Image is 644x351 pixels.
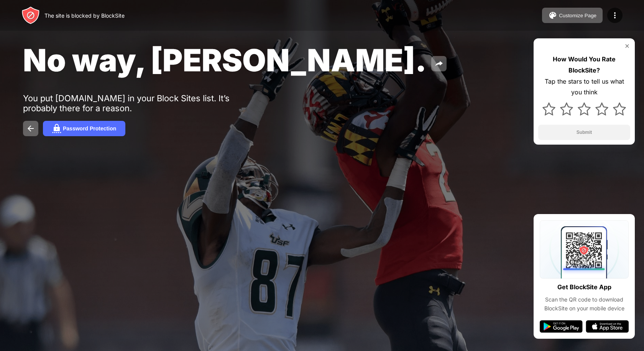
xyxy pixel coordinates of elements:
[538,76,630,98] div: Tap the stars to tell us what you think
[560,102,573,115] img: star.svg
[613,102,626,115] img: star.svg
[538,54,630,76] div: How Would You Rate BlockSite?
[63,125,116,132] div: Password Protection
[624,43,630,49] img: rate-us-close.svg
[538,125,630,140] button: Submit
[610,11,619,20] img: menu-icon.svg
[540,220,629,278] img: qrcode.svg
[540,295,629,313] div: Scan the QR code to download BlockSite on your mobile device
[557,282,611,293] div: Get BlockSite App
[21,6,40,25] img: header-logo.svg
[540,320,583,333] img: google-play.svg
[559,13,596,18] div: Customize Page
[542,8,603,23] button: Customize Page
[26,124,35,133] img: back.svg
[434,59,444,68] img: share.svg
[586,320,629,333] img: app-store.svg
[43,121,125,136] button: Password Protection
[23,41,427,79] span: No way, [PERSON_NAME].
[542,102,555,115] img: star.svg
[548,11,557,20] img: pallet.svg
[44,12,125,19] div: The site is blocked by BlockSite
[578,102,591,115] img: star.svg
[52,124,61,133] img: password.svg
[23,93,260,113] div: You put [DOMAIN_NAME] in your Block Sites list. It’s probably there for a reason.
[595,102,608,115] img: star.svg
